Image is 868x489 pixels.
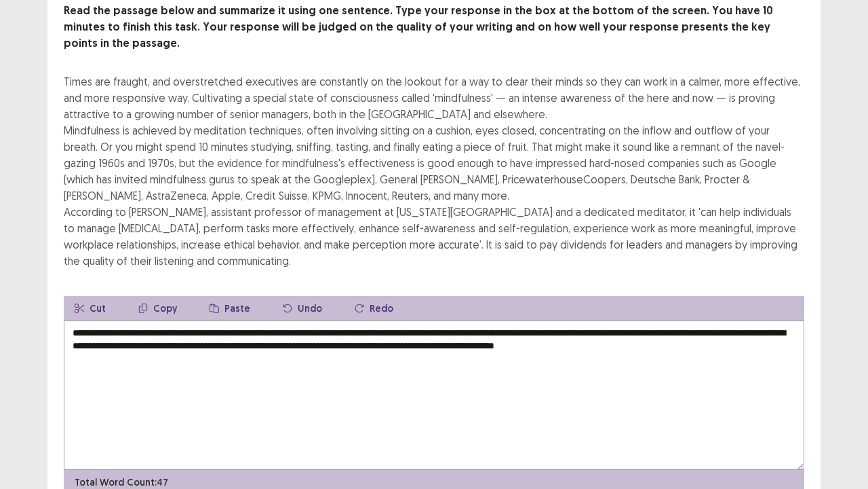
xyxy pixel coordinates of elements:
[344,296,404,321] button: Redo
[64,3,804,52] p: Read the passage below and summarize it using one sentence. Type your response in the box at the ...
[64,296,117,321] button: Cut
[64,73,804,269] div: Times are fraught, and overstretched executives are constantly on the lookout for a way to clear ...
[127,296,188,321] button: Copy
[199,296,261,321] button: Paste
[272,296,333,321] button: Undo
